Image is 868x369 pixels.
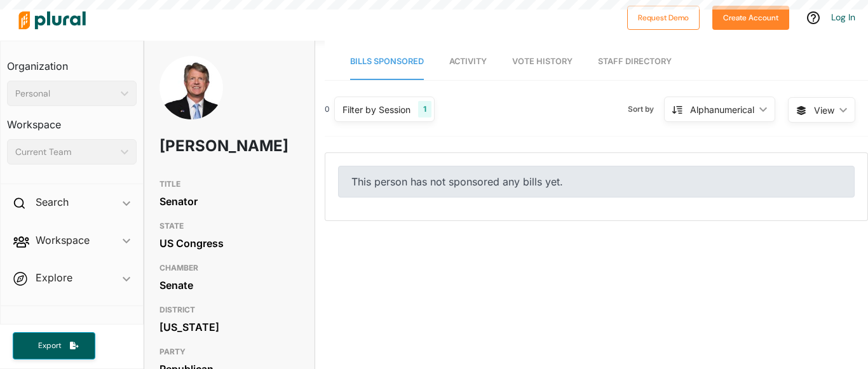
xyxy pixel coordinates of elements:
[342,103,410,116] div: Filter by Session
[512,44,573,80] a: Vote History
[15,87,116,100] div: Personal
[159,177,299,192] h3: TITLE
[814,104,834,117] span: View
[449,44,487,80] a: Activity
[712,6,789,30] button: Create Account
[159,234,299,253] div: US Congress
[15,145,116,159] div: Current Team
[7,106,137,134] h3: Workspace
[628,104,664,115] span: Sort by
[325,104,330,115] div: 0
[350,57,424,66] span: Bills Sponsored
[7,48,137,76] h3: Organization
[831,11,855,23] a: Log In
[418,101,431,117] div: 1
[350,44,424,80] a: Bills Sponsored
[159,276,299,295] div: Senate
[512,57,573,66] span: Vote History
[690,103,754,116] div: Alphanumerical
[36,195,69,209] h2: Search
[159,192,299,211] div: Senator
[159,318,299,337] div: [US_STATE]
[627,10,700,23] a: Request Demo
[159,260,299,276] h3: CHAMBER
[712,10,789,23] a: Create Account
[29,340,70,351] span: Export
[159,344,299,359] h3: PARTY
[338,166,855,198] div: This person has not sponsored any bills yet.
[159,127,243,165] h1: [PERSON_NAME]
[13,332,95,359] button: Export
[598,44,672,80] a: Staff Directory
[449,57,487,66] span: Activity
[627,6,700,30] button: Request Demo
[159,56,223,133] img: Headshot of Roger Marshall
[159,218,299,234] h3: STATE
[159,302,299,318] h3: DISTRICT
